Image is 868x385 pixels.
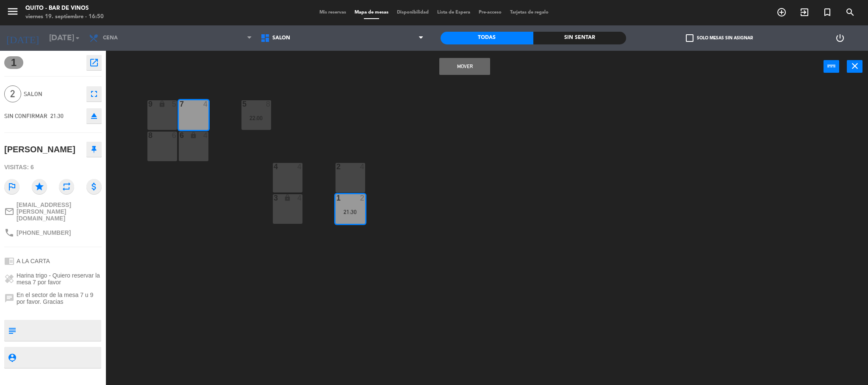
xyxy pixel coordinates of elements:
[24,89,82,99] span: SALON
[17,258,50,264] span: A LA CARTA
[190,132,197,139] i: lock
[72,33,83,43] i: arrow_drop_down
[474,10,506,15] span: Pre-acceso
[533,32,626,44] div: Sin sentar
[180,132,180,139] div: 6
[297,194,302,202] div: 4
[17,272,102,286] span: Harina trigo - Quiero reservar la mesa 7 por favor
[847,60,862,73] button: close
[4,179,19,194] i: outlined_flag
[32,179,47,194] i: star
[89,58,99,68] i: open_in_new
[272,35,290,41] span: SALON
[4,143,75,157] div: [PERSON_NAME]
[59,179,74,194] i: repeat
[4,206,14,217] i: mail_outline
[25,4,104,13] div: Quito - Bar de Vinos
[4,85,21,102] span: 2
[158,100,166,107] i: lock
[4,293,14,303] i: chat
[4,274,14,284] i: healing
[799,7,810,17] i: exit_to_app
[4,256,14,266] i: chrome_reader_mode
[4,113,47,119] span: SIN CONFIRMAR
[315,10,350,15] span: Mis reservas
[845,7,855,17] i: search
[274,163,274,170] div: 4
[336,194,337,202] div: 1
[336,209,365,215] div: 21:30
[86,55,102,70] button: open_in_new
[86,86,102,102] button: fullscreen
[203,132,208,139] div: 4
[686,34,693,42] span: check_box_outline_blank
[172,100,177,108] div: 5
[506,10,553,15] span: Tarjetas de regalo
[89,89,99,99] i: fullscreen
[17,201,102,222] span: [EMAIL_ADDRESS][PERSON_NAME][DOMAIN_NAME]
[17,291,102,305] span: En el sector de la mesa 7 u 9 por favor. Gracias
[4,56,23,69] span: 1
[350,10,393,15] span: Mapa de mesas
[241,115,271,121] div: 22:00
[203,100,208,108] div: 4
[360,163,365,170] div: 4
[4,201,102,222] a: mail_outline[EMAIL_ADDRESS][PERSON_NAME][DOMAIN_NAME]
[824,60,839,73] button: power_input
[6,5,19,21] button: menu
[25,13,104,21] div: viernes 19. septiembre - 16:50
[297,163,302,170] div: 4
[4,160,102,175] div: Visitas: 6
[17,229,71,236] span: [PHONE_NUMBER]
[274,194,274,202] div: 3
[360,194,365,202] div: 2
[6,5,19,18] i: menu
[7,353,17,362] i: person_pin
[835,33,845,43] i: power_settings_new
[86,108,102,124] button: eject
[284,194,291,201] i: lock
[336,163,337,170] div: 2
[50,113,64,119] span: 21:30
[103,35,118,41] span: Cena
[850,61,860,71] i: close
[7,326,17,335] i: subject
[439,58,490,75] button: Mover
[776,7,787,17] i: add_circle_outline
[393,10,433,15] span: Disponibilidad
[822,7,832,17] i: turned_in_not
[89,111,99,121] i: eject
[172,132,177,139] div: 6
[441,32,533,44] div: Todas
[4,228,14,238] i: phone
[242,100,243,108] div: 5
[686,34,753,42] label: Solo mesas sin asignar
[826,61,837,71] i: power_input
[86,179,102,194] i: attach_money
[266,100,271,108] div: 8
[433,10,474,15] span: Lista de Espera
